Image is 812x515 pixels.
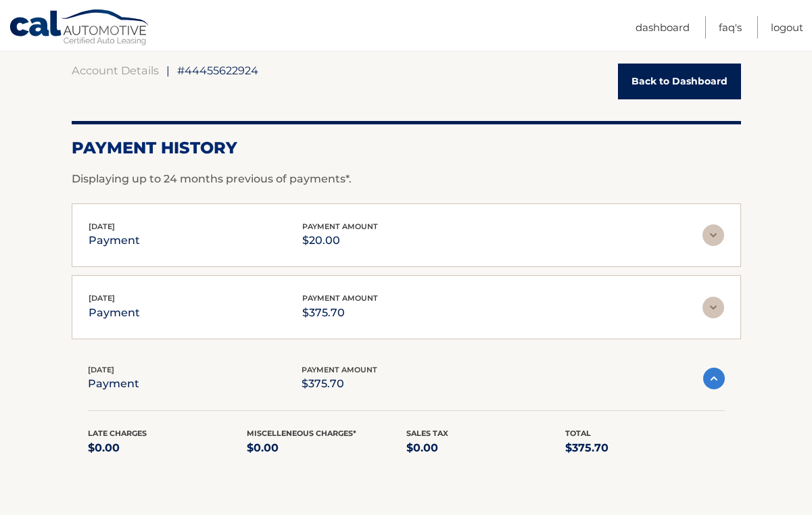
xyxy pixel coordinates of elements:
span: Miscelleneous Charges* [247,428,356,438]
a: Account Details [72,64,159,77]
p: payment [89,231,140,250]
p: payment [89,303,140,322]
p: $20.00 [302,231,378,250]
span: | [166,64,170,77]
a: Back to Dashboard [618,64,741,99]
p: $375.70 [302,374,377,393]
span: [DATE] [89,293,115,303]
span: [DATE] [89,222,115,231]
span: Sales Tax [406,428,448,438]
a: Dashboard [636,16,690,39]
span: #44455622924 [177,64,258,77]
a: Cal Automotive [9,9,151,48]
span: Late Charges [88,428,147,438]
img: accordion-active.svg [703,368,725,389]
p: $0.00 [406,439,566,458]
p: payment [88,374,139,393]
span: payment amount [302,222,378,231]
p: Displaying up to 24 months previous of payments*. [72,171,741,187]
a: Logout [771,16,803,39]
span: payment amount [302,365,377,374]
img: accordion-rest.svg [702,297,724,318]
img: accordion-rest.svg [702,224,724,246]
p: $0.00 [247,439,406,458]
span: payment amount [302,293,378,303]
p: $375.70 [565,439,725,458]
a: FAQ's [719,16,742,39]
p: $375.70 [302,303,378,322]
span: Total [565,428,591,438]
span: [DATE] [88,365,114,374]
h2: Payment History [72,138,741,158]
p: $0.00 [88,439,247,458]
